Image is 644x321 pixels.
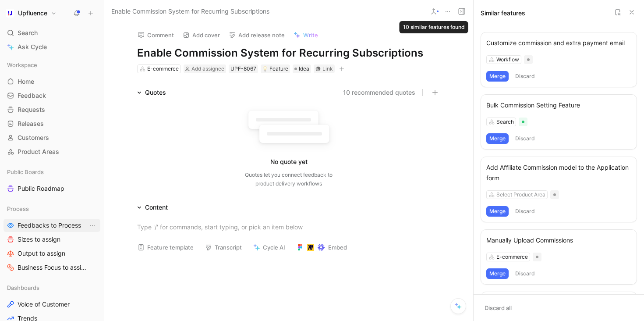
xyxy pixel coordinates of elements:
[512,133,538,144] button: Discard
[261,64,290,73] div: 💡Feature
[322,64,333,73] div: Link
[486,133,509,144] button: Merge
[18,147,59,156] span: Product Areas
[225,29,289,41] button: Add release note
[134,202,171,213] div: Content
[145,202,168,213] div: Content
[4,165,100,195] div: Public BoardsPublic Roadmap
[4,131,100,144] a: Customers
[249,241,289,253] button: Cycle AI
[512,71,538,82] button: Discard
[134,87,170,98] div: Quotes
[486,206,509,217] button: Merge
[486,38,631,48] div: Customize commission and extra payment email
[147,64,179,73] div: E-commerce
[137,46,440,60] h1: Enable Commission System for Recurring Subscriptions
[299,64,309,73] span: Idea
[496,55,519,64] div: Workflow
[496,253,528,261] div: E-commerce
[201,241,246,253] button: Transcript
[4,165,100,178] div: Public Boards
[245,171,333,188] div: Quotes let you connect feedback to product delivery workflows
[18,249,65,258] span: Output to assign
[293,241,351,253] button: Embed
[4,26,100,39] div: Search
[18,133,49,142] span: Customers
[4,298,100,311] a: Voice of Customer
[7,283,39,292] span: Dashboards
[496,190,545,199] div: Select Product Area
[4,40,100,53] a: Ask Cycle
[512,206,538,217] button: Discard
[7,204,29,213] span: Process
[18,300,70,309] span: Voice of Customer
[4,117,100,130] a: Releases
[4,202,100,274] div: ProcessFeedbacks to ProcessView actionsSizes to assignOutput to assignBusiness Focus to assign
[18,28,38,38] span: Search
[134,29,178,41] button: Comment
[481,8,525,18] div: Similar features
[4,145,100,158] a: Product Areas
[4,219,100,232] a: Feedbacks to ProcessView actions
[496,118,514,126] div: Search
[18,263,88,272] span: Business Focus to assign
[486,71,509,82] button: Merge
[512,268,538,279] button: Discard
[18,77,34,86] span: Home
[290,29,322,41] button: Write
[343,87,415,98] button: 10 recommended quotes
[4,247,100,260] a: Output to assign
[18,235,60,244] span: Sizes to assign
[486,268,509,279] button: Merge
[7,61,37,69] span: Workspace
[4,7,59,19] button: UpfluenceUpfluence
[18,91,46,100] span: Feedback
[134,241,198,253] button: Feature template
[230,64,256,73] div: UPF-8067
[262,64,288,73] div: Feature
[262,66,268,71] img: 💡
[486,100,631,111] div: Bulk Commission Setting Feature
[4,202,100,215] div: Process
[88,221,97,230] button: View actions
[111,6,269,17] span: Enable Commission System for Recurring Subscriptions
[145,87,166,98] div: Quotes
[18,221,81,230] span: Feedbacks to Process
[4,261,100,274] a: Business Focus to assign
[486,162,631,183] div: Add Affiliate Commission model to the Application form
[191,65,224,72] span: Add assignee
[4,58,100,71] div: Workspace
[486,235,631,246] div: Manually Upload Commissions
[4,103,100,116] a: Requests
[4,233,100,246] a: Sizes to assign
[481,302,516,314] button: Discard all
[4,281,100,294] div: Dashboards
[270,157,308,167] div: No quote yet
[18,119,44,128] span: Releases
[18,9,47,17] h1: Upfluence
[6,9,14,18] img: Upfluence
[293,64,311,73] div: Idea
[179,29,224,41] button: Add cover
[18,42,47,52] span: Ask Cycle
[303,31,318,39] span: Write
[18,184,64,193] span: Public Roadmap
[4,89,100,102] a: Feedback
[18,105,45,114] span: Requests
[4,182,100,195] a: Public Roadmap
[4,75,100,88] a: Home
[7,168,44,176] span: Public Boards
[400,21,468,33] div: 10 similar features found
